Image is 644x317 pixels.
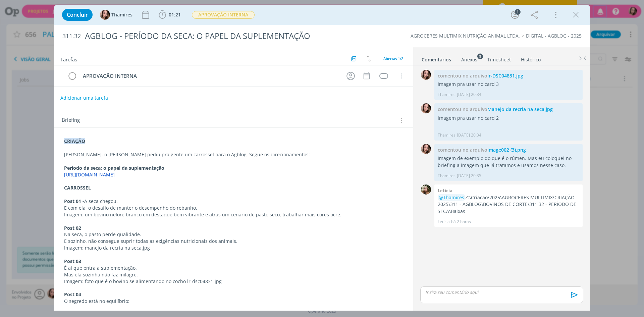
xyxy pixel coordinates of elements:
a: [URL][DOMAIN_NAME] [64,171,115,178]
div: Anexos [461,56,477,63]
span: 311.32 [62,33,81,40]
p: Thamires [438,92,455,98]
p: Thamires [438,132,455,138]
p: pasto + suplemento na medida certa. [64,305,403,311]
p: Z:\Criacao\2025\AGROCERES MULTIMIX\CRIAÇÃO 2025\311 - AGBLOG\BOVINOS DE CORTE\311.32 - PERÍODO DE... [438,194,579,215]
p: Imagem: foto que é o bovino se alimentando no cocho lr-dsc04831.jpg [64,278,403,285]
button: 01:21 [157,9,182,20]
p: Na seca, o pasto perde qualidade. [64,231,403,238]
img: T [100,10,110,20]
span: lr-DSC04831.jpg [487,72,523,79]
strong: Período da seca: o papel da suplementação [64,165,164,171]
div: 1 [515,9,521,15]
img: T [421,70,431,80]
p: O segredo está no equilíbrio: [64,298,403,305]
span: [DATE] 20:34 [457,132,481,138]
p: É aí que entra a suplementação. [64,265,403,271]
span: image002 (3).png [487,147,526,153]
p: E sozinho, não consegue suprir todas as exigências nutricionais dos animais. [64,238,403,245]
img: T [421,103,431,113]
p: imagem pra usar no card 2 [438,115,579,121]
div: comentou no arquivo [438,106,579,114]
p: imagem de exemplo do que é o rúmen. Mas eu coloquei no briefing a imagem que já tratamos e usamos... [438,155,579,169]
span: 01:21 [169,11,181,18]
p: Letícia [438,219,450,225]
span: Concluir [67,12,88,17]
span: [DATE] 20:35 [457,173,481,179]
span: [DATE] 20:34 [457,92,481,98]
img: T [421,144,431,154]
a: Timesheet [487,53,511,63]
span: Abertas 1/2 [383,56,403,61]
a: DIGITAL - AGBLOG - 2025 [526,33,582,39]
p: [PERSON_NAME], o [PERSON_NAME] pediu pra gente um carrossel para o Agblog. Segue os direcionamentos: [64,151,403,158]
button: Adicionar uma tarefa [60,92,108,104]
div: AGBLOG - PERÍODO DA SECA: O PAPEL DA SUPLEMENTAÇÃO [82,28,363,44]
button: TThamires [100,10,132,20]
img: L [421,184,431,195]
div: dialog [54,5,590,311]
p: Imagem: manejo da recria na seca.jpg [64,245,403,251]
strong: Post 01 - [64,198,84,204]
p: Mas ela sozinha não faz milagre. [64,271,403,278]
p: A seca chegou. [64,198,403,205]
a: AGROCERES MULTIMIX NUTRIÇÃO ANIMAL LTDA. [411,33,520,39]
span: Briefing [62,116,80,125]
div: APROVAÇÃO INTERNA [80,72,340,80]
strong: CRIAÇÃO [64,138,85,144]
u: CARROSSEL [64,184,91,191]
span: Manejo da recria na seca.jpg [487,106,553,112]
span: Tarefas [60,55,77,63]
strong: Post 02 [64,225,81,231]
div: comentou no arquivo [438,146,579,155]
p: Imagem: um bovino nelore branco em destaque bem vibrante e atrás um cenário de pasto seco, trabal... [64,211,403,218]
strong: Post 03 [64,258,81,264]
p: Thamires [438,173,455,179]
b: Letícia [438,188,452,194]
span: há 2 horas [451,219,471,225]
span: Thamires [111,12,132,17]
sup: 3 [477,53,483,59]
span: APROVAÇÃO INTERNA [192,11,255,19]
button: APROVAÇÃO INTERNA [192,11,255,19]
a: Histórico [521,53,541,63]
p: imagem pra usar no card 3 [438,81,579,88]
span: @Thamires [439,194,464,201]
img: arrow-down-up.svg [367,56,371,62]
button: Concluir [62,9,93,21]
a: Comentários [421,53,451,63]
button: 1 [509,9,520,20]
strong: Post 04 [64,291,81,298]
p: E com ela, o desafio de manter o desempenho do rebanho. [64,205,403,211]
div: comentou no arquivo [438,72,579,81]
